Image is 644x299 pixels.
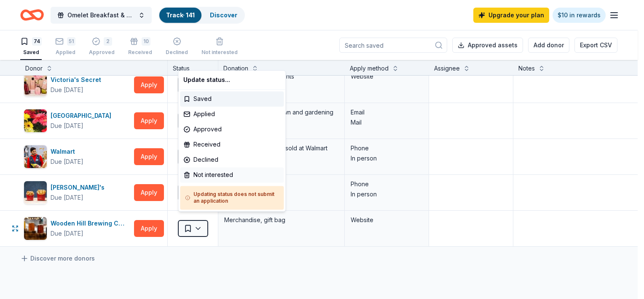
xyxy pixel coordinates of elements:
[180,72,284,87] div: Update status...
[180,167,284,182] div: Not interested
[180,137,284,152] div: Received
[185,191,279,204] h5: Updating status does not submit an application
[180,106,284,122] div: Applied
[180,91,284,106] div: Saved
[180,152,284,167] div: Declined
[180,122,284,137] div: Approved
